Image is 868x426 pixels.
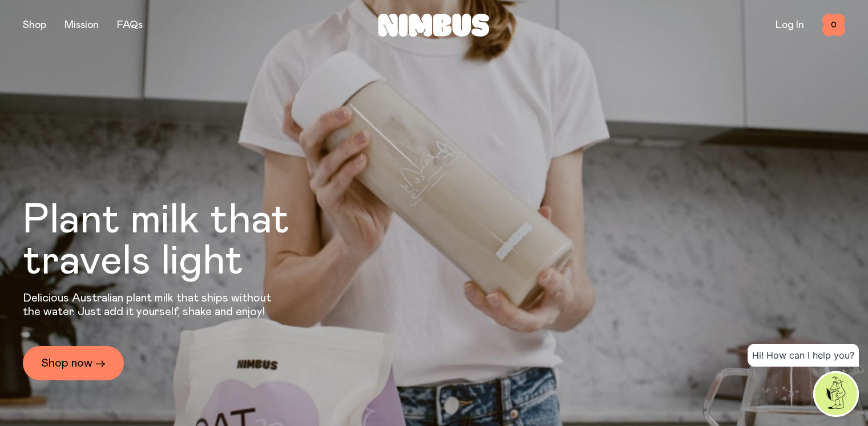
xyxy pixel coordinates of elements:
[23,346,124,380] a: Shop now →
[822,14,845,37] button: 0
[815,373,857,415] img: agent
[23,200,352,282] h1: Plant milk that travels light
[748,344,859,367] div: Hi! How can I help you?
[23,291,278,319] p: Delicious Australian plant milk that ships without the water. Just add it yourself, shake and enjoy!
[64,20,99,30] a: Mission
[776,20,804,30] a: Log In
[117,20,143,30] a: FAQs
